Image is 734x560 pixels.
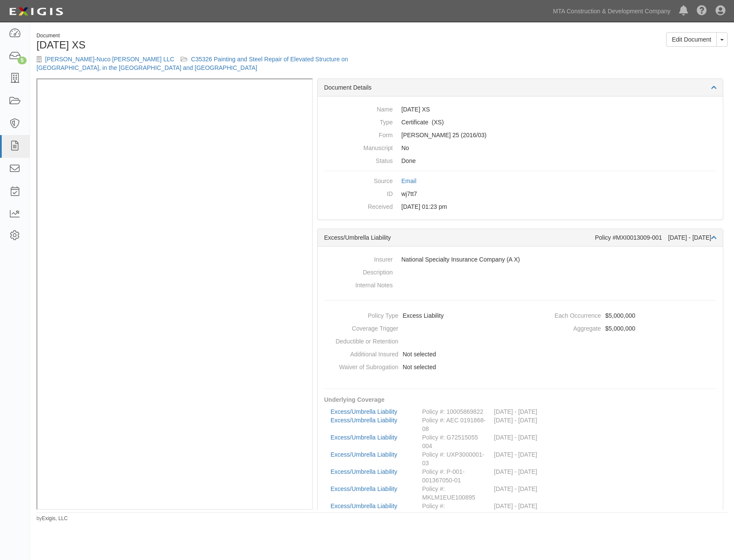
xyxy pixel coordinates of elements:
[324,200,393,211] dt: Received
[324,200,716,213] dd: [DATE] 01:23 pm
[321,361,517,373] dd: Not selected
[331,468,397,475] a: Excess/Umbrella Liability
[324,396,385,403] strong: Underlying Coverage
[549,3,675,20] a: MTA Construction & Development Company
[321,335,398,346] dt: Deductible or Retention
[524,309,601,320] dt: Each Occurrence
[324,116,393,126] dt: Type
[324,233,595,242] div: Excess/Umbrella Liability
[18,57,27,64] div: 5
[6,4,66,19] img: Logo
[422,467,488,485] div: Policy #: P-001-001367050-01
[321,322,398,333] dt: Coverage Trigger
[422,485,488,502] div: Policy #: MKLM1EUE100895
[331,408,397,415] a: Excess/Umbrella Liability
[321,348,517,361] dd: Not selected
[494,416,579,425] div: [DATE] - [DATE]
[324,187,716,200] dd: wj7tt7
[666,32,717,47] a: Edit Document
[324,116,716,129] dd: Excess/Umbrella Liability
[494,407,579,416] div: [DATE] - [DATE]
[401,178,416,184] a: Email
[324,154,716,167] dd: Done
[595,233,716,242] div: Policy #MXI0013009-001 [DATE] - [DATE]
[524,309,719,322] dd: $5,000,000
[331,503,397,509] a: Excess/Umbrella Liability
[697,6,707,16] i: Help Center - Complianz
[524,322,719,335] dd: $5,000,000
[321,361,398,371] dt: Waiver of Subrogation
[331,417,397,424] a: Excess/Umbrella Liability
[324,129,716,142] dd: [PERSON_NAME] 25 (2016/03)
[324,129,393,139] dt: Form
[524,322,601,333] dt: Aggregate
[422,407,488,416] div: Policy #: 10005869822
[494,433,579,442] div: [DATE] - [DATE]
[422,502,488,519] div: Policy #: MR24EXC724286IV
[324,266,393,277] dt: Description
[36,32,376,39] div: Document
[422,450,488,467] div: Policy #: UXP3000001-03
[321,309,398,320] dt: Policy Type
[324,154,393,165] dt: Status
[321,309,517,322] dd: Excess Liability
[494,467,579,476] div: [DATE] - [DATE]
[321,348,398,358] dt: Additional Insured
[324,103,716,116] dd: [DATE] XS
[324,175,393,185] dt: Source
[318,79,723,96] div: Document Details
[422,416,488,433] div: Policy #: AEC 0191868-08
[331,434,397,441] a: Excess/Umbrella Liability
[422,433,488,450] div: Policy #: G72515055 004
[42,515,68,521] a: Exigis, LLC
[36,56,348,71] a: C35326 Painting and Steel Repair of Elevated Structure on [GEOGRAPHIC_DATA], in the [GEOGRAPHIC_D...
[494,502,579,510] div: [DATE] - [DATE]
[45,56,174,63] a: [PERSON_NAME]-Nuco [PERSON_NAME] LLC
[324,142,393,152] dt: Manuscript
[324,253,393,264] dt: Insurer
[324,253,716,266] dd: National Specialty Insurance Company (A X)
[36,39,376,51] h1: [DATE] XS
[324,279,393,289] dt: Internal Notes
[324,103,393,114] dt: Name
[324,142,716,154] dd: No
[494,450,579,459] div: [DATE] - [DATE]
[324,187,393,198] dt: ID
[494,485,579,493] div: [DATE] - [DATE]
[36,515,68,522] small: by
[331,451,397,458] a: Excess/Umbrella Liability
[331,485,397,492] a: Excess/Umbrella Liability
